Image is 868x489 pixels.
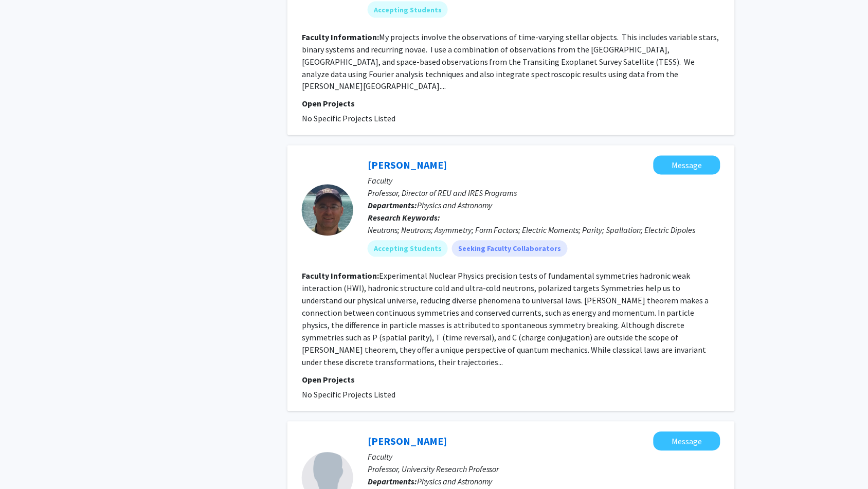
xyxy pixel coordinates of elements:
[368,451,720,463] p: Faculty
[417,201,493,211] span: Physics and Astronomy
[654,156,720,175] button: Message Christopher Crawford
[302,271,709,368] fg-read-more: Experimental Nuclear Physics precision tests of fundamental symmetries hadronic weak interaction ...
[368,159,447,172] a: [PERSON_NAME]
[302,374,720,386] p: Open Projects
[368,187,720,200] p: Professor, Director of REU and IRES Programs
[368,435,447,448] a: [PERSON_NAME]
[368,463,720,476] p: Professor, University Research Professor
[368,241,448,257] mat-chip: Accepting Students
[8,443,44,481] iframe: Chat
[302,98,720,110] p: Open Projects
[368,224,720,237] div: Neutrons; Neutrons; Asymmetry; Form Factors; Electric Moments; Parity; Spallation; Electric Dipoles
[368,213,440,223] b: Research Keywords:
[302,114,395,124] span: No Specific Projects Listed
[368,201,417,211] b: Departments:
[302,271,379,281] b: Faculty Information:
[368,2,448,18] mat-chip: Accepting Students
[302,32,379,42] b: Faculty Information:
[368,175,720,187] p: Faculty
[302,390,395,400] span: No Specific Projects Listed
[654,432,720,451] button: Message Wolfgang Korsch
[368,477,417,487] b: Departments:
[302,32,719,92] fg-read-more: My projects involve the observations of time-varying stellar objects. This includes variable star...
[452,241,568,257] mat-chip: Seeking Faculty Collaborators
[417,477,493,487] span: Physics and Astronomy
